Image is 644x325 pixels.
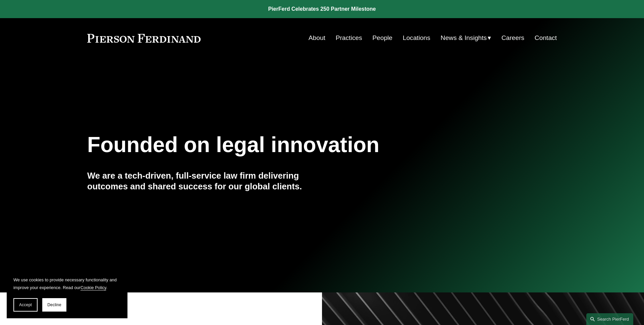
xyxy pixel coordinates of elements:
[19,303,32,307] span: Accept
[13,298,38,312] button: Accept
[372,32,392,44] a: People
[441,32,491,44] a: folder dropdown
[586,313,633,325] a: Search this site
[501,32,524,44] a: Careers
[309,32,325,44] a: About
[535,32,557,44] a: Contact
[13,276,121,291] p: We use cookies to provide necessary functionality and improve your experience. Read our .
[47,303,61,307] span: Decline
[403,32,430,44] a: Locations
[80,285,106,290] a: Cookie Policy
[336,32,362,44] a: Practices
[87,133,479,157] h1: Founded on legal innovation
[7,269,127,318] section: Cookie banner
[441,32,487,44] span: News & Insights
[87,170,322,192] h4: We are a tech-driven, full-service law firm delivering outcomes and shared success for our global...
[42,298,66,312] button: Decline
